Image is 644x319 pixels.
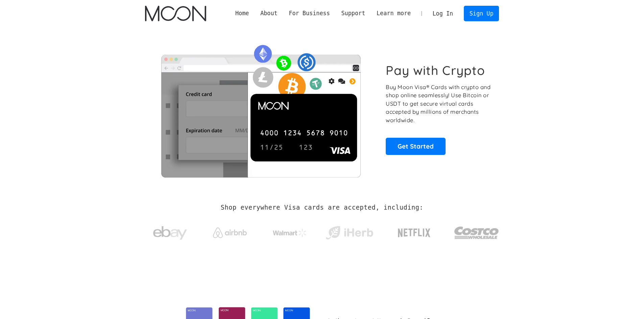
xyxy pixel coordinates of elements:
a: Airbnb [205,221,255,241]
div: Support [341,9,365,18]
a: home [145,6,206,21]
a: ebay [145,216,195,247]
div: About [260,9,278,18]
img: iHerb [324,224,375,242]
a: Costco [454,213,499,249]
a: Log In [427,6,459,21]
h1: Pay with Crypto [386,63,485,78]
a: Home [230,9,255,18]
div: Learn more [377,9,411,18]
p: Buy Moon Visa® Cards with crypto and shop online seamlessly! Use Bitcoin or USDT to get secure vi... [386,83,492,125]
img: ebay [153,222,187,244]
a: Netflix [384,218,445,245]
img: Netflix [397,224,431,241]
a: Sign Up [464,6,499,21]
img: Moon Logo [145,6,206,21]
div: Support [336,9,371,18]
img: Costco [454,220,499,245]
div: About [255,9,283,18]
img: Moon Cards let you spend your crypto anywhere Visa is accepted. [145,40,377,177]
div: For Business [283,9,336,18]
h2: Shop everywhere Visa cards are accepted, including: [221,204,423,211]
a: Get Started [386,138,446,155]
img: Airbnb [213,228,247,238]
img: Walmart [273,229,307,237]
div: Learn more [371,9,416,18]
div: For Business [289,9,330,18]
a: Walmart [264,222,315,240]
a: iHerb [324,217,375,245]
